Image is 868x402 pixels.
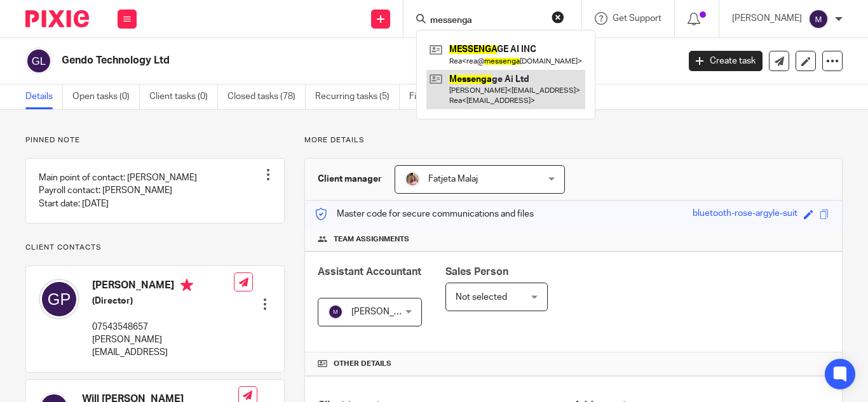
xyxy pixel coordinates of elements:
[62,54,548,67] h2: Gendo Technology Ltd
[405,171,420,187] img: MicrosoftTeams-image%20(5).png
[92,321,234,333] p: 07543548657
[613,14,661,23] span: Get Support
[328,304,343,319] img: svg%3E
[25,243,285,253] p: Client contacts
[315,84,400,109] a: Recurring tasks (5)
[445,267,508,277] span: Sales Person
[334,359,391,369] span: Other details
[304,135,843,145] p: More details
[428,175,478,184] span: Fatjeta Malaj
[227,84,306,109] a: Closed tasks (78)
[25,84,63,109] a: Details
[732,12,802,25] p: [PERSON_NAME]
[25,48,52,74] img: svg%3E
[25,10,89,27] img: Pixie
[334,234,409,245] span: Team assignments
[25,135,285,145] p: Pinned note
[318,267,421,277] span: Assistant Accountant
[552,11,564,23] button: Clear
[72,84,140,109] a: Open tasks (0)
[180,279,193,291] i: Primary
[693,207,797,222] div: bluetooth-rose-argyle-suit
[456,293,507,302] span: Not selected
[39,279,79,319] img: svg%3E
[149,84,218,109] a: Client tasks (0)
[92,333,234,359] p: [PERSON_NAME][EMAIL_ADDRESS]
[315,208,534,220] p: Master code for secure communications and files
[689,51,763,71] a: Create task
[351,307,421,316] span: [PERSON_NAME]
[409,84,438,109] a: Files
[92,295,234,307] h5: (Director)
[92,279,234,295] h4: [PERSON_NAME]
[808,9,829,29] img: svg%3E
[318,173,382,185] h3: Client manager
[429,15,543,27] input: Search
